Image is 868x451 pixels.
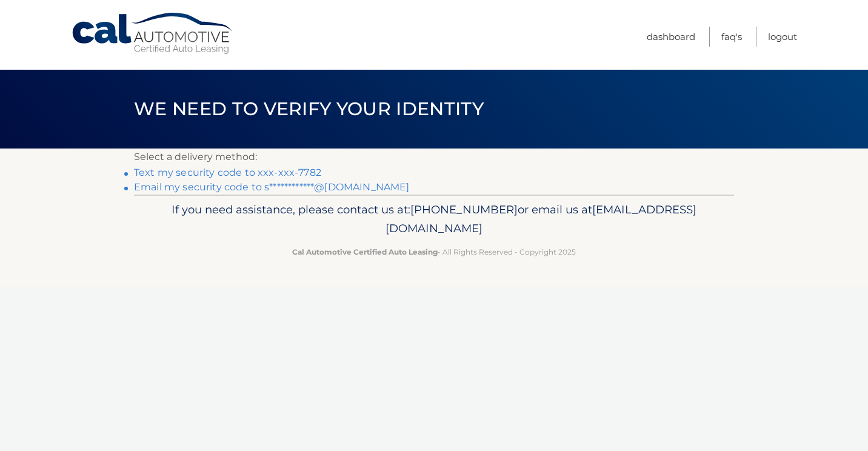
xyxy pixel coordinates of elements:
[134,98,484,120] span: We need to verify your identity
[134,167,321,178] a: Text my security code to xxx-xxx-7782
[134,149,734,165] p: Select a delivery method:
[292,247,438,256] strong: Cal Automotive Certified Auto Leasing
[71,12,235,55] a: Cal Automotive
[721,27,742,47] a: FAQ's
[647,27,695,47] a: Dashboard
[768,27,797,47] a: Logout
[410,202,518,216] span: [PHONE_NUMBER]
[142,246,726,258] p: - All Rights Reserved - Copyright 2025
[142,200,726,239] p: If you need assistance, please contact us at: or email us at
